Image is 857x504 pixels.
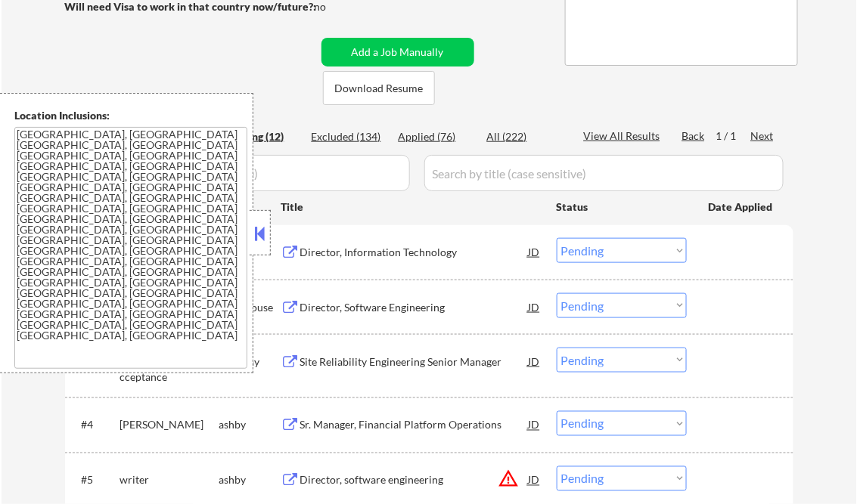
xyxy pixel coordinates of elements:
[527,411,542,438] div: JD
[498,468,520,490] button: warning_amber
[487,129,563,144] div: All (222)
[321,38,474,66] button: Add a Job Manually
[300,418,529,433] div: Sr. Manager, Financial Platform Operations
[709,199,775,215] div: Date Applied
[323,71,435,105] button: Download Resume
[300,354,529,369] div: Site Reliability Engineering Senior Manager
[424,155,784,191] input: Search by title (case sensitive)
[527,238,542,265] div: JD
[312,129,387,144] div: Excluded (134)
[584,128,665,144] div: View All Results
[557,193,687,220] div: Status
[300,245,529,260] div: Director, Information Technology
[300,300,529,315] div: Director, Software Engineering
[527,348,542,375] div: JD
[14,108,247,123] div: Location Inclusions:
[527,293,542,320] div: JD
[281,199,542,215] div: Title
[682,128,706,144] div: Back
[751,128,775,144] div: Next
[82,473,108,488] div: #5
[399,129,474,144] div: Applied (76)
[300,473,529,488] div: Director, software engineering
[82,418,108,433] div: #4
[219,473,281,488] div: ashby
[527,466,542,493] div: JD
[120,418,219,433] div: [PERSON_NAME]
[219,418,281,433] div: ashby
[716,128,751,144] div: 1 / 1
[120,473,219,488] div: writer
